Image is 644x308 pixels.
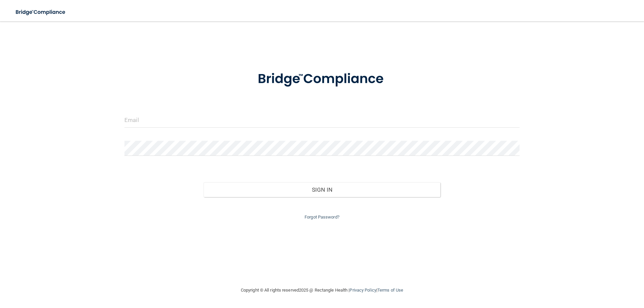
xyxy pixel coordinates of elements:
[244,62,400,97] img: bridge_compliance_login_screen.278c3ca4.svg
[200,280,444,301] div: Copyright © All rights reserved 2025 @ Rectangle Health | |
[350,288,376,293] a: Privacy Policy
[124,113,520,128] input: Email
[377,288,403,293] a: Terms of Use
[305,214,339,220] a: Forgot Password?
[10,5,72,19] img: bridge_compliance_login_screen.278c3ca4.svg
[204,182,441,197] button: Sign In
